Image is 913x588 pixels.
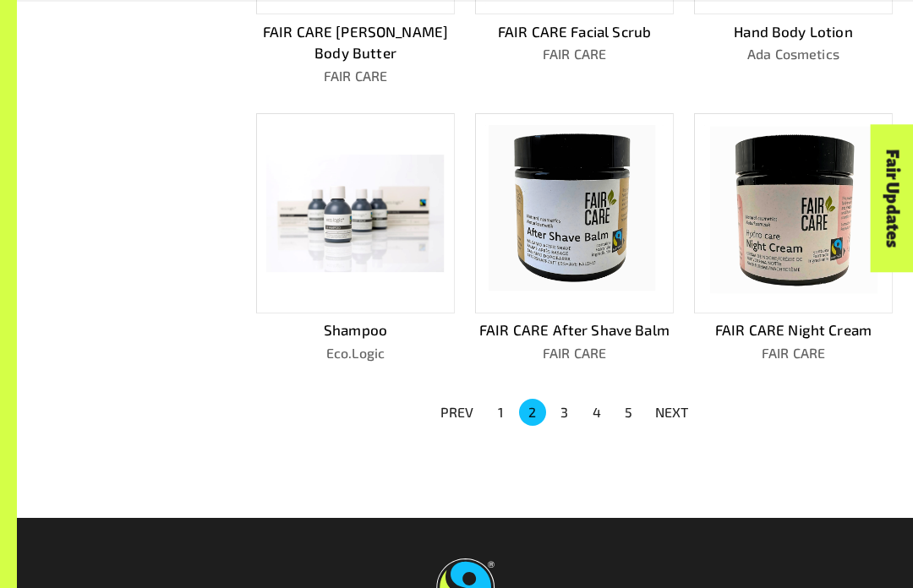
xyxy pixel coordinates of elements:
[256,113,455,363] a: ShampooEco.Logic
[256,343,455,363] p: Eco.Logic
[256,66,455,86] p: FAIR CARE
[694,21,893,43] p: Hand Body Lotion
[694,44,893,64] p: Ada Cosmetics
[519,399,546,426] button: page 2
[440,402,474,422] p: PREV
[475,319,674,341] p: FAIR CARE After Shave Balm
[430,397,699,427] nav: pagination navigation
[475,44,674,64] p: FAIR CARE
[645,397,699,427] button: NEXT
[694,343,893,363] p: FAIR CARE
[475,113,674,363] a: FAIR CARE After Shave BalmFAIR CARE
[655,402,689,422] p: NEXT
[615,399,642,426] button: Go to page 5
[487,399,514,426] button: Go to page 1
[694,113,893,363] a: FAIR CARE Night CreamFAIR CARE
[256,21,455,64] p: FAIR CARE [PERSON_NAME] Body Butter
[475,21,674,43] p: FAIR CARE Facial Scrub
[583,399,610,426] button: Go to page 4
[694,319,893,341] p: FAIR CARE Night Cream
[256,319,455,341] p: Shampoo
[430,397,484,427] button: PREV
[475,343,674,363] p: FAIR CARE
[551,399,578,426] button: Go to page 3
